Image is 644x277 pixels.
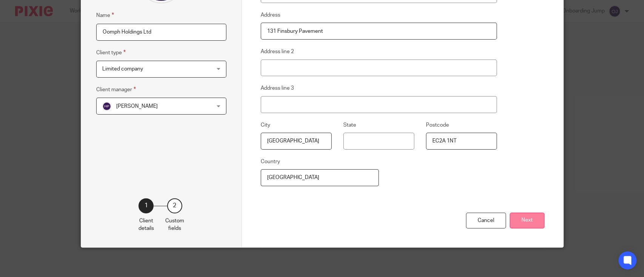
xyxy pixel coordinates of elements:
[96,85,136,94] label: Client manager
[261,121,270,129] label: City
[261,11,280,19] label: Address
[261,48,294,55] label: Address line 2
[96,11,114,20] label: Name
[167,198,182,213] div: 2
[466,213,506,229] div: Cancel
[102,102,111,111] img: svg%3E
[510,213,544,229] button: Next
[343,121,356,129] label: State
[261,84,294,92] label: Address line 3
[138,217,154,233] p: Client details
[261,158,280,165] label: Country
[165,217,184,233] p: Custom fields
[102,66,143,72] span: Limited company
[116,104,158,109] span: [PERSON_NAME]
[138,198,154,213] div: 1
[96,48,126,57] label: Client type
[426,121,449,129] label: Postcode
